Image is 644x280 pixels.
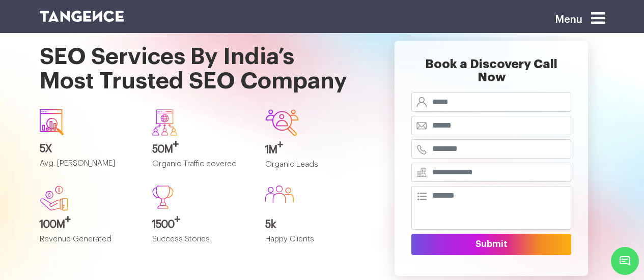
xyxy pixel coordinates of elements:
button: Submit [411,234,571,255]
img: Group-642.svg [265,109,299,136]
h1: SEO Services By India’s Most Trusted SEO Company [40,20,363,101]
sup: + [173,139,179,149]
h3: 1500 [152,219,250,230]
img: Group-640.svg [152,109,177,136]
span: Chat Widget [611,247,639,275]
h2: Book a Discovery Call Now [411,57,571,92]
p: Revenue Generated [40,235,137,252]
img: Path%20473.svg [152,185,174,209]
p: Success Stories [152,235,250,252]
p: Organic Leads [265,161,363,177]
h3: 5X [40,143,137,154]
h3: 1M [265,144,363,155]
img: icon1.svg [40,109,64,135]
p: Avg. [PERSON_NAME] [40,160,137,176]
p: Happy Clients [265,235,363,252]
img: logo SVG [40,11,124,22]
sup: + [277,140,283,150]
h3: 5k [265,219,363,230]
sup: + [65,214,71,225]
h3: 50M [152,144,250,155]
img: Group%20586.svg [265,185,294,203]
h3: 100M [40,219,137,230]
img: new.svg [40,185,68,211]
sup: + [175,214,180,225]
p: Organic Traffic covered [152,160,250,177]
